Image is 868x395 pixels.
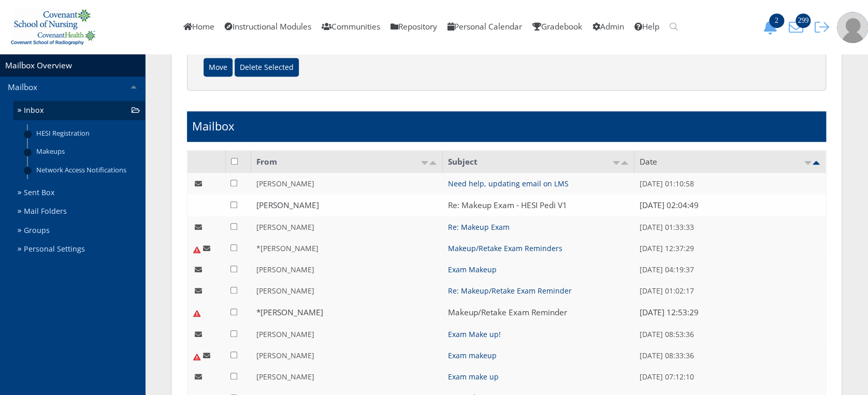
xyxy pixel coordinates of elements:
td: [PERSON_NAME] [251,324,443,345]
a: 2 [759,21,785,32]
td: [DATE] 02:04:49 [634,194,826,216]
a: Exam make up [448,372,499,382]
img: asc.png [804,161,812,165]
a: Exam Make up! [448,329,501,339]
a: Makeups [28,142,145,160]
a: Exam makeup [448,350,497,360]
img: asc.png [612,161,620,165]
td: [PERSON_NAME] [251,366,443,387]
img: desc.png [620,161,629,165]
a: Makeup/Retake Exam Reminder [448,307,567,318]
img: asc.png [421,161,429,165]
img: desc.png [429,161,437,165]
a: Network Access Notifications [28,160,145,179]
td: [DATE] 08:33:36 [634,345,826,366]
td: *[PERSON_NAME] [251,238,443,259]
a: Sent Box [13,183,145,202]
td: [PERSON_NAME] [251,173,443,194]
a: Personal Settings [13,240,145,259]
td: [DATE] 01:02:17 [634,280,826,301]
a: Inbox [13,101,145,120]
td: *[PERSON_NAME] [251,301,443,324]
td: [DATE] 01:33:33 [634,216,826,238]
td: [DATE] 12:53:29 [634,301,826,324]
a: Re: Makeup/Retake Exam Reminder [448,286,572,296]
td: [DATE] 04:19:37 [634,259,826,280]
a: Need help, updating email on LMS [448,179,569,188]
td: [DATE] 07:12:10 [634,366,826,387]
a: Makeup/Retake Exam Reminders [448,243,562,253]
a: Mailbox Overview [5,60,72,71]
td: [DATE] 01:10:58 [634,173,826,194]
a: Exam Makeup [448,265,497,274]
td: [DATE] 08:53:36 [634,324,826,345]
td: [PERSON_NAME] [251,345,443,366]
a: HESI Registration [28,124,145,142]
td: [PERSON_NAME] [251,259,443,280]
td: [PERSON_NAME] [251,216,443,238]
td: Date [634,151,826,173]
a: Mail Folders [13,202,145,221]
img: urgent.png [193,245,201,254]
button: 2 [759,20,785,35]
td: From [251,151,443,173]
span: 299 [795,13,811,28]
a: Re: Makeup Exam - HESI Pedi V1 [448,200,567,211]
a: Re: Makeup Exam [448,222,510,232]
a: Groups [13,221,145,240]
td: [PERSON_NAME] [251,194,443,216]
img: urgent.png [193,353,201,361]
span: 2 [769,13,784,28]
img: desc_active.png [812,161,820,165]
a: 299 [785,21,811,32]
td: [PERSON_NAME] [251,280,443,301]
button: 299 [785,20,811,35]
img: user-profile-default-picture.png [837,12,868,43]
h1: Mailbox [192,118,235,134]
td: [DATE] 12:37:29 [634,238,826,259]
td: Subject [443,151,634,173]
img: urgent.png [193,309,201,317]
